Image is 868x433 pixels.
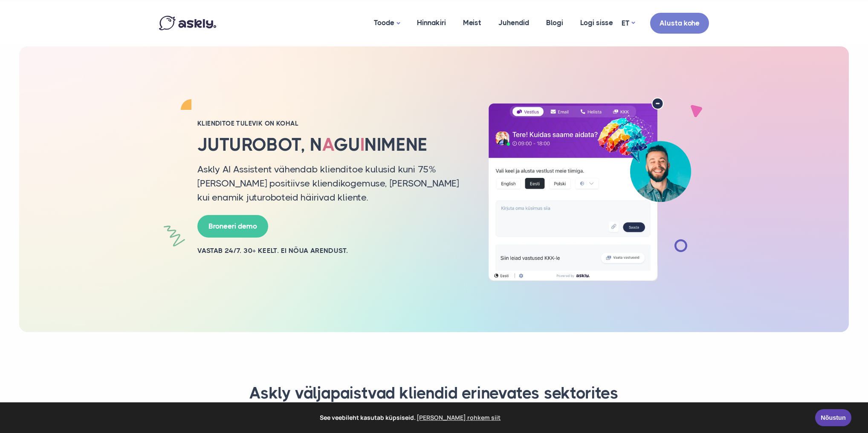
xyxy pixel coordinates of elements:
a: Alusta kohe [650,13,709,34]
a: ET [622,17,635,29]
a: learn more about cookies [416,411,502,424]
a: Meist [454,2,490,43]
h2: Vastab 24/7. 30+ keelt. Ei nõua arendust. [197,246,466,255]
a: Blogi [538,2,572,43]
h3: Askly väljapaistvad kliendid erinevates sektorites [170,383,698,404]
img: Askly [159,16,216,30]
a: Juhendid [490,2,538,43]
a: Logi sisse [572,2,622,43]
img: Tehisintellekt [479,97,700,281]
p: Askly AI Assistent vähendab klienditoe kulusid kuni 75% [PERSON_NAME] positiivse kliendikogemuse,... [197,162,466,204]
iframe: Askly chat [840,363,862,405]
a: Hinnakiri [408,2,454,43]
h1: Juturobot, n gu nimene [197,134,466,155]
span: a [322,135,334,155]
a: Toode [365,2,408,44]
a: Nõustun [815,409,851,426]
h2: Klienditoe tulevik on kohal [197,119,466,128]
span: i [360,135,365,155]
a: Broneeri demo [197,215,268,238]
span: See veebileht kasutab küpsiseid. [12,411,809,424]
